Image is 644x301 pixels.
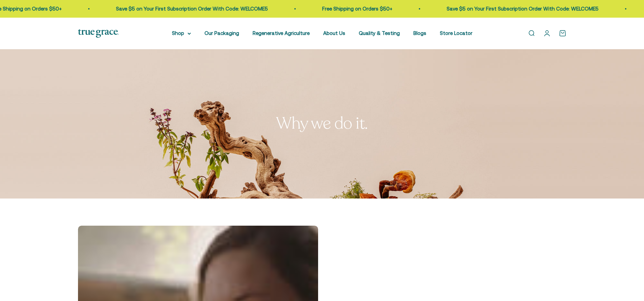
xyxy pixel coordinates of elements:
a: Our Packaging [204,30,239,36]
a: Regenerative Agriculture [253,30,310,36]
summary: Shop [172,29,191,37]
a: Free Shipping on Orders $50+ [322,6,392,12]
a: About Us [323,30,345,36]
a: Quality & Testing [359,30,400,36]
a: Store Locator [440,30,472,36]
p: Save $5 on Your First Subscription Order With Code: WELCOME5 [116,5,268,13]
split-lines: Why we do it. [276,112,368,134]
a: Blogs [413,30,426,36]
p: Save $5 on Your First Subscription Order With Code: WELCOME5 [447,5,599,13]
